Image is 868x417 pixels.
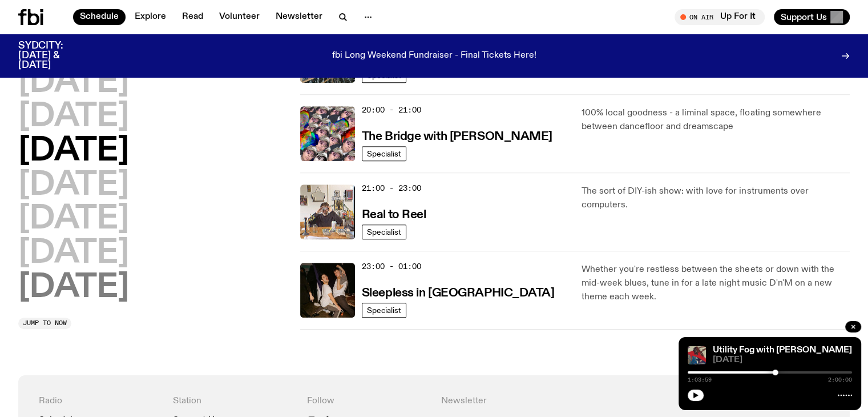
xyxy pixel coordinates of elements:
a: Sleepless in [GEOGRAPHIC_DATA] [362,285,555,299]
a: Utility Fog with [PERSON_NAME] [713,346,852,355]
button: Support Us [774,9,850,25]
span: Jump to now [23,320,67,326]
span: Specialist [367,150,401,158]
a: Schedule [73,9,126,25]
button: [DATE] [18,170,129,202]
button: [DATE] [18,67,129,99]
img: Marcus Whale is on the left, bent to his knees and arching back with a gleeful look his face He i... [300,263,355,318]
button: Jump to now [18,318,71,329]
img: Cover to Mikoo's album It Floats [688,346,706,364]
h3: The Bridge with [PERSON_NAME] [362,131,552,143]
span: 21:00 - 23:00 [362,183,421,194]
p: Whether you're restless between the sheets or down with the mid-week blues, tune in for a late ni... [582,263,850,304]
p: 100% local goodness - a liminal space, floating somewhere between dancefloor and dreamscape [582,106,850,134]
h4: Newsletter [441,396,695,407]
button: [DATE] [18,101,129,133]
span: 2:00:00 [828,377,852,383]
span: 23:00 - 01:00 [362,261,421,272]
a: Specialist [362,303,406,318]
h3: Real to Reel [362,209,426,221]
button: [DATE] [18,272,129,304]
h3: SYDCITY: [DATE] & [DATE] [18,41,91,70]
span: 1:03:59 [688,377,712,383]
a: Volunteer [212,9,267,25]
h4: Radio [39,396,159,407]
button: [DATE] [18,238,129,270]
a: The Bridge with [PERSON_NAME] [362,129,552,143]
a: Real to Reel [362,207,426,221]
h4: Station [173,396,293,407]
span: Specialist [367,306,401,315]
img: Jasper Craig Adams holds a vintage camera to his eye, obscuring his face. He is wearing a grey ju... [300,185,355,239]
span: Specialist [367,228,401,236]
span: Support Us [781,12,827,22]
a: Read [175,9,210,25]
p: The sort of DIY-ish show: with love for instruments over computers. [582,185,850,212]
a: Specialist [362,224,406,239]
a: Newsletter [269,9,329,25]
h4: Follow [307,396,427,407]
span: 20:00 - 21:00 [362,105,421,115]
a: Explore [128,9,173,25]
a: Specialist [362,146,406,161]
span: [DATE] [713,356,852,364]
p: fbi Long Weekend Fundraiser - Final Tickets Here! [332,51,536,61]
button: On AirUp For It [675,9,765,25]
button: [DATE] [18,204,129,236]
h3: Sleepless in [GEOGRAPHIC_DATA] [362,287,555,299]
button: [DATE] [18,135,129,167]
